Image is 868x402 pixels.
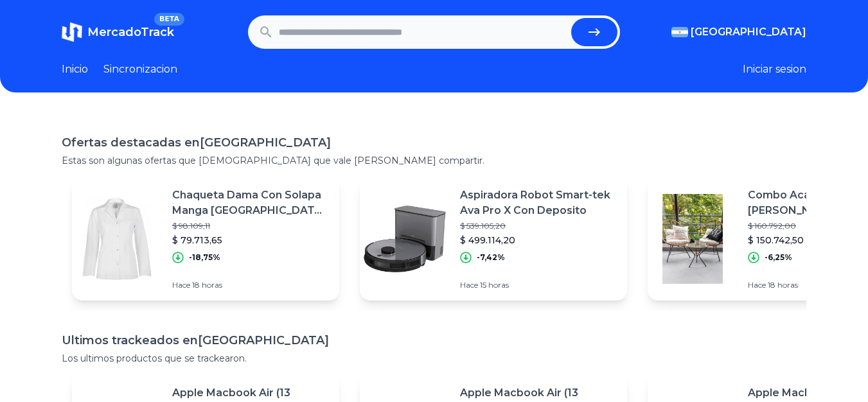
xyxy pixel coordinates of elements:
[743,62,806,77] button: Iniciar sesion
[62,331,806,349] h1: Ultimos trackeados en [GEOGRAPHIC_DATA]
[360,177,627,301] a: Featured imageAspiradora Robot Smart-tek Ava Pro X Con Deposito$ 539.105,20$ 499.114,20-7,42%Hace...
[691,24,806,40] span: [GEOGRAPHIC_DATA]
[460,280,617,290] p: Hace 15 horas
[460,188,617,218] p: Aspiradora Robot Smart-tek Ava Pro X Con Deposito
[154,13,184,26] span: BETA
[477,252,505,263] p: -7,42%
[62,352,806,365] p: Los ultimos productos que se trackearon.
[72,194,162,284] img: Featured image
[460,221,617,231] p: $ 539.105,20
[62,22,82,42] img: MercadoTrack
[62,134,806,152] h1: Ofertas destacadas en [GEOGRAPHIC_DATA]
[172,234,329,247] p: $ 79.713,65
[72,177,339,301] a: Featured imageChaqueta Dama Con Solapa Manga [GEOGRAPHIC_DATA][PERSON_NAME]$ 98.109,11$ 79.713,65...
[671,24,806,40] button: [GEOGRAPHIC_DATA]
[62,22,174,42] a: MercadoTrackBETA
[62,62,88,77] a: Inicio
[360,194,450,284] img: Featured image
[103,62,177,77] a: Sincronizacion
[648,194,738,284] img: Featured image
[671,27,688,37] img: Argentina
[172,188,329,218] p: Chaqueta Dama Con Solapa Manga [GEOGRAPHIC_DATA][PERSON_NAME]
[765,252,792,263] p: -6,25%
[172,221,329,231] p: $ 98.109,11
[189,252,220,263] p: -18,75%
[62,154,806,167] p: Estas son algunas ofertas que [DEMOGRAPHIC_DATA] que vale [PERSON_NAME] compartir.
[87,25,174,39] span: MercadoTrack
[460,234,617,247] p: $ 499.114,20
[172,280,329,290] p: Hace 18 horas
